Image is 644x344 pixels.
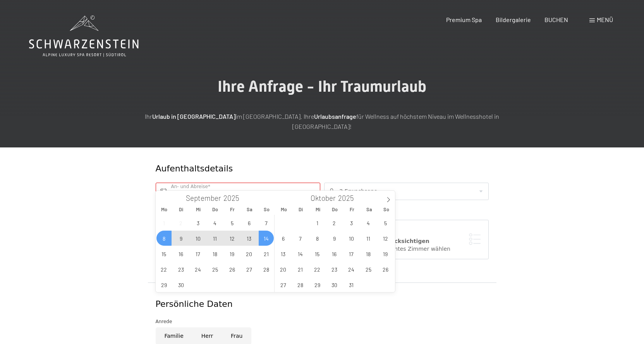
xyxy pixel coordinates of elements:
span: Oktober 6, 2025 [276,231,291,246]
span: Oktober 14, 2025 [293,246,308,261]
span: Fr [224,207,241,212]
a: Premium Spa [446,16,482,23]
span: September 26, 2025 [225,262,240,277]
span: September 30, 2025 [173,277,189,292]
span: September 4, 2025 [208,215,223,230]
div: Anrede [156,318,489,325]
span: September 24, 2025 [191,262,206,277]
div: Ich möchte ein bestimmtes Zimmer wählen [332,245,481,253]
span: September 10, 2025 [191,231,206,246]
span: Oktober 15, 2025 [310,246,325,261]
span: Oktober 29, 2025 [310,277,325,292]
span: Menü [597,16,613,23]
span: Mo [275,207,292,212]
span: Di [173,207,190,212]
span: September 23, 2025 [173,262,189,277]
span: Oktober 7, 2025 [293,231,308,246]
span: September 11, 2025 [208,231,223,246]
span: Oktober 22, 2025 [310,262,325,277]
span: September 12, 2025 [225,231,240,246]
span: Oktober 27, 2025 [276,277,291,292]
span: Oktober 1, 2025 [310,215,325,230]
span: Oktober 20, 2025 [276,262,291,277]
span: September 25, 2025 [208,262,223,277]
span: September 20, 2025 [242,246,257,261]
span: Fr [343,207,361,212]
span: Oktober 8, 2025 [310,231,325,246]
div: Aufenthaltsdetails [156,163,433,175]
span: Ihre Anfrage - Ihr Traumurlaub [218,77,426,96]
span: September 22, 2025 [156,262,172,277]
strong: Urlaub in [GEOGRAPHIC_DATA] [152,113,235,120]
span: Oktober 3, 2025 [344,215,359,230]
span: September 21, 2025 [259,246,274,261]
span: September 3, 2025 [191,215,206,230]
span: Mo [156,207,173,212]
span: Oktober 26, 2025 [378,262,393,277]
span: Oktober 10, 2025 [344,231,359,246]
div: Zimmerwunsch berücksichtigen [332,238,481,245]
span: Oktober 28, 2025 [293,277,308,292]
span: September 27, 2025 [242,262,257,277]
span: Oktober 13, 2025 [276,246,291,261]
div: Persönliche Daten [156,298,489,310]
span: Mi [309,207,326,212]
span: Oktober 25, 2025 [361,262,376,277]
span: Oktober 24, 2025 [344,262,359,277]
span: So [378,207,395,212]
span: Sa [241,207,258,212]
span: Oktober 31, 2025 [344,277,359,292]
span: September 5, 2025 [225,215,240,230]
span: Do [326,207,343,212]
span: September 9, 2025 [173,231,189,246]
span: September 7, 2025 [259,215,274,230]
span: Oktober 2, 2025 [327,215,342,230]
span: Oktober 11, 2025 [361,231,376,246]
span: September 14, 2025 [259,231,274,246]
span: September 2, 2025 [173,215,189,230]
span: September [186,195,221,202]
span: Oktober 18, 2025 [361,246,376,261]
span: September 13, 2025 [242,231,257,246]
span: So [258,207,275,212]
a: Bildergalerie [496,16,531,23]
input: Year [336,193,361,202]
span: Oktober [311,195,336,202]
span: Oktober 21, 2025 [293,262,308,277]
span: Sa [361,207,378,212]
span: Oktober 5, 2025 [378,215,393,230]
input: Year [221,193,247,202]
a: BUCHEN [544,16,568,23]
span: September 1, 2025 [156,215,172,230]
span: Oktober 4, 2025 [361,215,376,230]
span: Di [292,207,309,212]
span: September 29, 2025 [156,277,172,292]
span: Oktober 19, 2025 [378,246,393,261]
span: Oktober 16, 2025 [327,246,342,261]
p: Ihr im [GEOGRAPHIC_DATA]. Ihre für Wellness auf höchstem Niveau im Wellnesshotel in [GEOGRAPHIC_D... [129,111,516,131]
span: September 16, 2025 [173,246,189,261]
span: September 15, 2025 [156,246,172,261]
span: Oktober 23, 2025 [327,262,342,277]
span: Oktober 9, 2025 [327,231,342,246]
span: September 28, 2025 [259,262,274,277]
span: Mi [190,207,207,212]
span: September 6, 2025 [242,215,257,230]
span: Do [207,207,224,212]
strong: Urlaubsanfrage [314,113,356,120]
span: Oktober 30, 2025 [327,277,342,292]
span: Oktober 12, 2025 [378,231,393,246]
span: September 19, 2025 [225,246,240,261]
span: Oktober 17, 2025 [344,246,359,261]
span: September 18, 2025 [208,246,223,261]
span: September 17, 2025 [191,246,206,261]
